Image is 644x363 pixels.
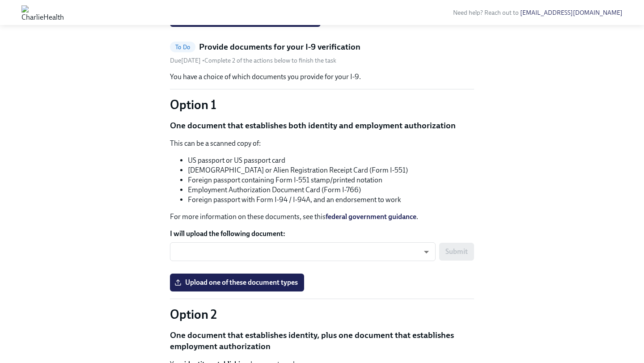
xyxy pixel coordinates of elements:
li: US passport or US passport card [188,156,474,165]
p: This can be a scanned copy of: [170,139,474,148]
span: Upload one of these document types [176,278,298,287]
a: [EMAIL_ADDRESS][DOMAIN_NAME] [520,9,623,17]
a: To DoProvide documents for your I-9 verificationDue[DATE] •Complete 2 of the actions below to fin... [170,41,474,65]
img: CharlieHealth [21,5,64,20]
div: ​ [170,242,436,261]
p: Option 2 [170,306,474,322]
label: I will upload the following document: [170,229,474,239]
li: [DEMOGRAPHIC_DATA] or Alien Registration Receipt Card (Form I-551) [188,165,474,175]
p: One document that establishes both identity and employment authorization [170,120,474,131]
p: You have a choice of which documents you provide for your I-9. [170,72,474,82]
a: federal government guidance [326,212,416,221]
div: • Complete 2 of the actions below to finish the task [170,56,336,65]
span: To Do [170,44,195,51]
span: Need help? Reach out to [453,9,623,17]
li: Employment Authorization Document Card (Form I-766) [188,185,474,195]
label: Upload one of these document types [170,274,304,291]
p: For more information on these documents, see this . [170,212,474,222]
p: One document that establishes identity, plus one document that establishes employment authorization [170,329,474,352]
h5: Provide documents for your I-9 verification [199,41,360,53]
li: Foreign passport containing Form I-551 stamp/printed notation [188,175,474,185]
li: Foreign passport with Form I-94 / I-94A, and an endorsement to work [188,195,474,205]
p: Option 1 [170,97,474,113]
span: Friday, August 22nd 2025, 10:00 am [170,57,202,64]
